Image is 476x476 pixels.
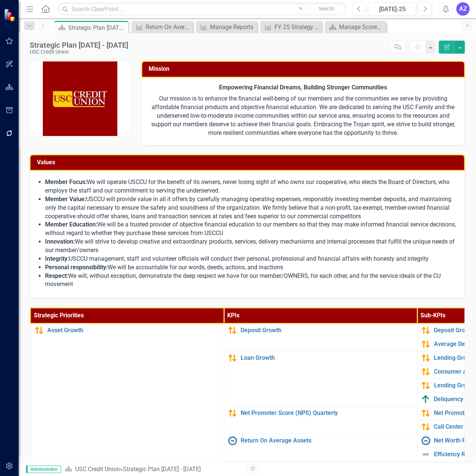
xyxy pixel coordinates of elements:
[421,367,430,376] img: Caution
[45,220,457,238] li: We will be a trusted provider of objective financial education to our members so that they may ma...
[421,381,430,390] img: Caution
[45,238,75,245] strong: Innovation:
[421,436,430,445] img: No Information
[30,41,128,49] div: Strategic Plan [DATE] - [DATE]
[45,196,86,203] strong: Member Value:
[219,84,387,91] strong: Empowering Financial Dreams, Building Stronger Communities
[210,22,256,32] div: Manage Reports
[421,340,430,349] img: Caution
[75,466,120,473] a: USC Credit Union
[45,255,457,263] li: USCCU management, staff and volunteer officials will conduct their personal, professional and fin...
[123,466,201,473] div: Strategic Plan [DATE] - [DATE]
[45,272,457,289] li: We will, without exception, demonstrate the deep respect we have for our member/OWNERS, for each ...
[45,178,87,185] strong: Member Focus:
[241,327,413,334] a: Deposit Growth
[43,61,117,136] img: USC Credit Union | LinkedIn
[228,326,237,335] img: Caution
[26,466,61,473] span: Administrator
[149,93,457,137] p: Our mission is to enhance the financial well-being of our members and the communities we serve by...
[4,9,17,22] img: ClearPoint Strategy
[421,450,430,459] img: Not Defined
[30,49,128,55] div: USC Credit Union
[133,22,191,32] a: Return On Average Assets
[58,3,347,16] input: Search ClearPoint...
[421,353,430,362] img: Caution
[224,323,417,351] td: Double-Click to Edit Right Click for Context Menu
[228,436,237,445] img: No Information
[37,159,460,166] h3: Values
[45,178,457,195] li: We will operate USCCU for the benefit of its owners, never losing sight of who owns our cooperati...
[45,195,457,221] li: USCCU will provide value in all it offers by carefully managing operating expenses, responsibly i...
[421,326,430,335] img: Caution
[262,22,320,32] a: FY 25 Strategy Alignment Report - Parent / Child
[198,22,256,32] a: Manage Reports
[421,422,430,431] img: Caution
[224,406,417,434] td: Double-Click to Edit Right Click for Context Menu
[241,355,413,361] a: Loan Growth
[65,465,242,474] div: »
[224,351,417,406] td: Double-Click to Edit Right Click for Context Menu
[47,327,220,334] a: Asset Growth
[45,221,97,228] strong: Member Education:
[228,353,237,362] img: Caution
[308,4,345,14] button: Search
[456,2,470,16] button: AZ
[35,326,44,335] img: Caution
[146,22,191,32] div: Return On Average Assets
[421,409,430,418] img: Caution
[368,2,416,16] button: [DATE]-25
[241,410,413,416] a: Net Promoter Score (NPS) Quarterly
[421,395,430,404] img: Above Target
[149,66,461,72] h3: Mission
[327,22,384,32] a: Manage Scorecards
[275,22,320,32] div: FY 25 Strategy Alignment Report - Parent / Child
[45,264,108,271] strong: Personal responsibility:
[339,22,384,32] div: Manage Scorecards
[45,272,68,279] strong: Respect:
[228,409,237,418] img: Caution
[68,23,127,32] div: Strategic Plan [DATE] - [DATE]
[45,238,457,255] li: We will strive to develop creative and extraordinary products, services, delivery mechanisms and ...
[45,255,69,262] strong: Integrity:
[241,437,413,444] a: Return On Average Assets
[45,263,457,272] li: We will be accountable for our words, deeds, actions, and inactions
[224,434,417,461] td: Double-Click to Edit Right Click for Context Menu
[371,5,413,14] div: [DATE]-25
[318,6,334,12] span: Search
